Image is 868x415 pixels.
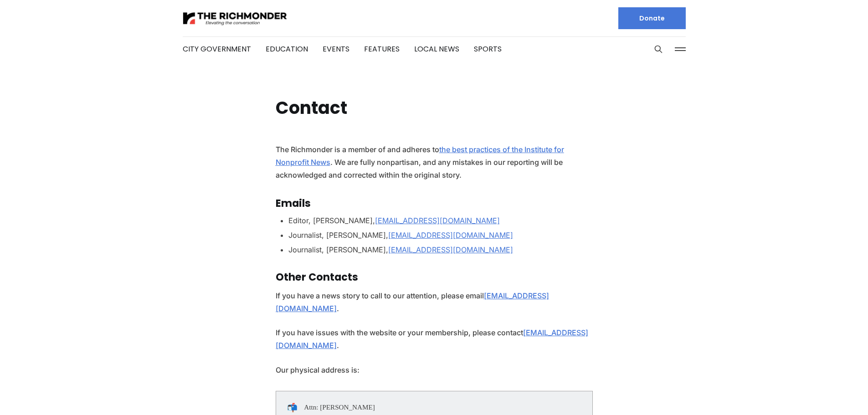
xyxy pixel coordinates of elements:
[288,230,593,241] li: Journalist, [PERSON_NAME],
[652,42,665,56] button: Search this site
[276,326,593,352] p: If you have issues with the website or your membership, please contact .
[276,291,549,313] a: [EMAIL_ADDRESS][DOMAIN_NAME]
[288,244,593,255] li: Journalist, [PERSON_NAME],
[183,10,288,26] img: The Richmonder
[276,198,593,210] h3: Emails
[388,231,513,240] a: [EMAIL_ADDRESS][DOMAIN_NAME]
[388,245,513,254] a: [EMAIL_ADDRESS][DOMAIN_NAME]
[791,370,868,415] iframe: portal-trigger
[414,44,459,54] a: Local News
[276,289,593,315] p: If you have a news story to call to our attention, please email .
[183,44,251,54] a: City Government
[288,215,593,226] li: Editor, [PERSON_NAME],
[276,272,593,283] h3: Other Contacts
[364,44,400,54] a: Features
[276,98,347,118] h1: Contact
[323,44,349,54] a: Events
[474,44,502,54] a: Sports
[618,7,686,29] a: Donate
[266,44,308,54] a: Education
[276,143,593,181] p: The Richmonder is a member of and adheres to . We are fully nonpartisan, and any mistakes in our ...
[375,216,500,225] a: [EMAIL_ADDRESS][DOMAIN_NAME]
[276,364,593,376] p: Our physical address is:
